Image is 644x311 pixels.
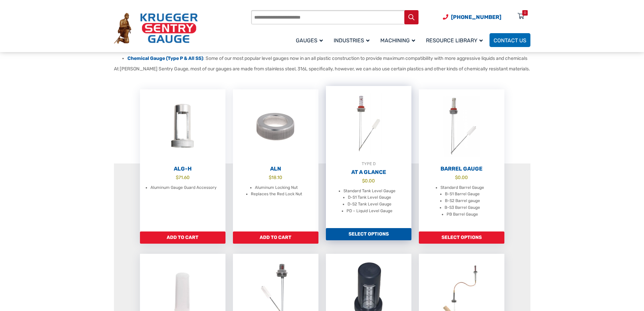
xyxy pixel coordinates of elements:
a: Resource Library [422,32,490,48]
a: Chemical Gauge (Type P & All SS) [127,55,203,61]
a: Industries [330,32,376,48]
li: Standard Tank Level Gauge [343,188,396,195]
a: Add to cart: “At A Glance” [326,228,411,240]
div: TYPE D [326,160,411,167]
li: Standard Barrel Gauge [440,184,484,191]
img: ALG-OF [140,89,225,164]
a: Phone Number (920) 434-8860 [443,13,501,21]
span: Machining [380,37,415,44]
a: Barrel Gauge $0.00 Standard Barrel Gauge B-S1 Barrel Gauge B-S2 Barrel gauge B-S3 Barrel Gauge PB... [419,89,504,231]
li: B-S3 Barrel Gauge [445,204,480,211]
a: Add to cart: “Barrel Gauge” [419,231,504,244]
bdi: 18.10 [269,175,282,180]
img: ALN [233,89,318,164]
h2: ALG-H [140,165,225,172]
a: TYPE DAt A Glance $0.00 Standard Tank Level Gauge D-S1 Tank Level Gauge D-S2 Tank Level Gauge PD ... [326,86,411,228]
h2: At A Glance [326,169,411,176]
li: Replaces the Red Lock Nut [251,191,302,198]
img: At A Glance [326,86,411,160]
li: B-S1 Barrel Gauge [445,191,480,198]
a: Contact Us [490,33,530,47]
h2: ALN [233,165,318,172]
bdi: 0.00 [455,175,468,180]
li: D-S2 Tank Level Gauge [348,201,391,208]
img: Krueger Sentry Gauge [114,13,198,44]
li: Aluminum Gauge Guard Accessory [150,184,217,191]
li: B-S2 Barrel gauge [445,198,480,204]
bdi: 71.60 [176,175,190,180]
li: : Some of our most popular level gauges now in an all plastic construction to provide maximum com... [127,55,530,62]
a: Add to cart: “ALG-H” [140,231,225,244]
span: Resource Library [426,37,483,44]
span: $ [269,175,271,180]
a: ALG-H $71.60 Aluminum Gauge Guard Accessory [140,89,225,231]
span: Industries [334,37,369,44]
a: Add to cart: “ALN” [233,231,318,244]
h2: Barrel Gauge [419,165,504,172]
div: 0 [524,10,526,16]
span: $ [362,178,365,183]
span: Gauges [296,37,323,44]
p: At [PERSON_NAME] Sentry Gauge, most of our gauges are made from stainless steel, 316L specificall... [114,65,530,72]
span: $ [176,175,178,180]
span: Contact Us [494,37,526,44]
li: Aluminum Locking Nut [255,184,298,191]
a: ALN $18.10 Aluminum Locking Nut Replaces the Red Lock Nut [233,89,318,231]
li: PB Barrel Gauge [447,211,478,218]
span: $ [455,175,458,180]
a: Gauges [292,32,330,48]
a: Machining [376,32,422,48]
bdi: 0.00 [362,178,375,183]
li: D-S1 Tank Level Gauge [348,194,391,201]
img: Barrel Gauge [419,89,504,164]
li: PD – Liquid Level Gauge [347,208,392,215]
span: [PHONE_NUMBER] [451,14,501,20]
